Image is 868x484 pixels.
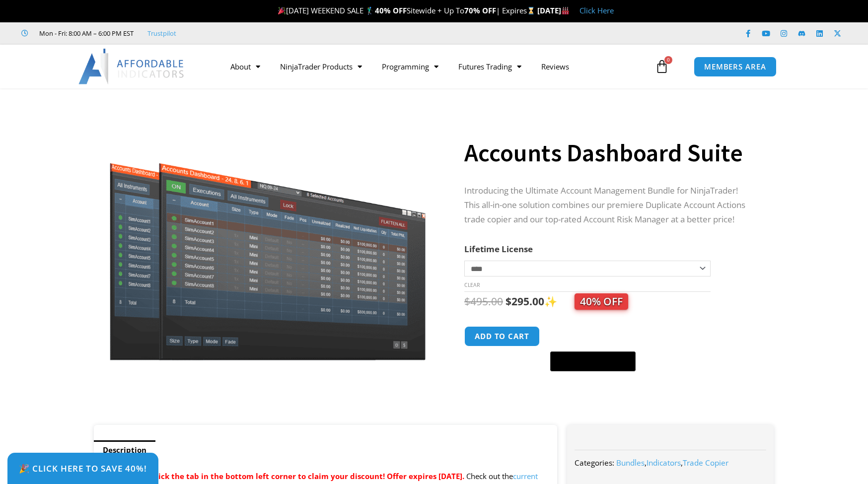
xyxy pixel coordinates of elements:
[575,293,628,310] span: 40% OFF
[78,49,185,84] img: LogoAI | Affordable Indicators – NinjaTrader
[37,27,134,39] span: Mon - Fri: 8:00 AM – 6:00 PM EST
[531,55,579,78] a: Reviews
[464,326,540,346] button: Add to cart
[19,464,147,473] span: 🎉 Click Here to save 40%!
[375,5,407,15] strong: 40% OFF
[579,5,614,15] a: Click Here
[448,55,531,78] a: Futures Trading
[664,56,672,64] span: 0
[220,55,270,78] a: About
[544,294,628,308] span: ✨
[464,281,480,288] a: Clear options
[550,351,636,371] button: Buy with GPay
[278,7,286,14] img: 🎉
[464,378,754,386] iframe: PayPal Message 1
[94,440,155,460] a: Description
[276,5,537,15] span: [DATE] WEEKEND SALE 🏌️‍♂️ Sitewide + Up To | Expires
[147,27,176,39] a: Trustpilot
[704,63,766,70] span: MEMBERS AREA
[562,7,569,14] img: 🏭
[372,55,448,78] a: Programming
[7,453,158,484] a: 🎉 Click Here to save 40%!
[108,106,428,360] img: Screenshot 2024-08-26 155710eeeee
[464,136,754,170] h1: Accounts Dashboard Suite
[464,294,470,308] span: $
[464,243,533,255] label: Lifetime License
[220,55,652,78] nav: Menu
[270,55,372,78] a: NinjaTrader Products
[464,294,503,308] bdi: 495.00
[537,5,570,15] strong: [DATE]
[464,5,496,15] strong: 70% OFF
[464,184,754,227] p: Introducing the Ultimate Account Management Bundle for NinjaTrader! This all-in-one solution comb...
[506,294,511,308] span: $
[694,57,777,77] a: MEMBERS AREA
[506,294,544,308] bdi: 295.00
[640,52,684,81] a: 0
[527,7,535,14] img: ⌛
[548,325,638,348] iframe: Secure express checkout frame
